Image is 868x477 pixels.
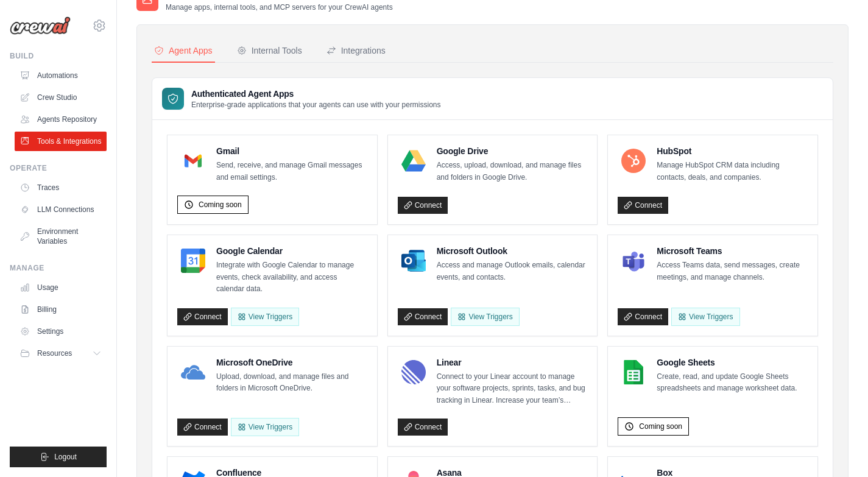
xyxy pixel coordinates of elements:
: View Triggers [231,418,299,436]
span: Coming soon [199,200,242,210]
a: Connect [618,197,668,214]
a: Billing [15,300,107,319]
h3: Authenticated Agent Apps [191,88,441,100]
a: LLM Connections [15,200,107,219]
p: Send, receive, and manage Gmail messages and email settings. [216,160,367,183]
span: Coming soon [639,422,682,431]
div: Manage [10,263,107,273]
p: Enterprise-grade applications that your agents can use with your permissions [191,100,441,110]
h4: Google Drive [437,145,588,157]
p: Connect to your Linear account to manage your software projects, sprints, tasks, and bug tracking... [437,371,588,407]
a: Connect [398,308,448,325]
h4: Microsoft Teams [657,245,808,257]
p: Integrate with Google Calendar to manage events, check availability, and access calendar data. [216,260,367,295]
p: Manage HubSpot CRM data including contacts, deals, and companies. [657,160,808,183]
p: Access, upload, download, and manage files and folders in Google Drive. [437,160,588,183]
p: Create, read, and update Google Sheets spreadsheets and manage worksheet data. [657,371,808,395]
a: Settings [15,322,107,341]
a: Connect [177,419,228,436]
a: Agents Repository [15,110,107,129]
h4: Google Sheets [657,356,808,369]
img: HubSpot Logo [621,149,646,173]
p: Access and manage Outlook emails, calendar events, and contacts. [437,260,588,283]
a: Connect [398,419,448,436]
h4: Gmail [216,145,367,157]
button: Logout [10,447,107,467]
h4: Microsoft OneDrive [216,356,367,369]
a: Environment Variables [15,222,107,251]
span: Logout [54,452,77,462]
img: Google Sheets Logo [621,360,646,384]
img: Microsoft Teams Logo [621,249,646,273]
h4: Microsoft Outlook [437,245,588,257]
a: Tools & Integrations [15,132,107,151]
a: Usage [15,278,107,297]
p: Upload, download, and manage files and folders in Microsoft OneDrive. [216,371,367,395]
h4: HubSpot [657,145,808,157]
button: Internal Tools [235,40,305,63]
a: Crew Studio [15,88,107,107]
span: Resources [37,348,72,358]
: View Triggers [451,308,519,326]
button: Integrations [324,40,388,63]
h4: Google Calendar [216,245,367,257]
img: Microsoft Outlook Logo [401,249,426,273]
: View Triggers [671,308,739,326]
button: Resources [15,344,107,363]
div: Internal Tools [237,44,302,57]
a: Connect [618,308,668,325]
img: Google Calendar Logo [181,249,205,273]
div: Build [10,51,107,61]
img: Microsoft OneDrive Logo [181,360,205,384]
button: Agent Apps [152,40,215,63]
div: Operate [10,163,107,173]
a: Traces [15,178,107,197]
p: Access Teams data, send messages, create meetings, and manage channels. [657,260,808,283]
button: View Triggers [231,308,299,326]
img: Google Drive Logo [401,149,426,173]
p: Manage apps, internal tools, and MCP servers for your CrewAI agents [166,2,393,12]
a: Connect [398,197,448,214]
img: Logo [10,16,71,35]
h4: Linear [437,356,588,369]
img: Gmail Logo [181,149,205,173]
a: Connect [177,308,228,325]
img: Linear Logo [401,360,426,384]
a: Automations [15,66,107,85]
div: Agent Apps [154,44,213,57]
div: Integrations [326,44,386,57]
